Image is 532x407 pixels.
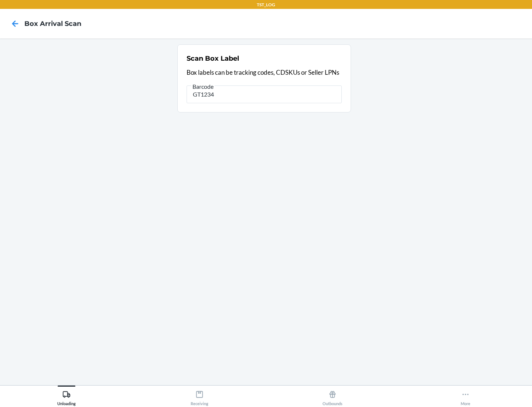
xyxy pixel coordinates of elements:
[187,85,342,103] input: Barcode
[57,387,76,406] div: Unloading
[266,386,399,406] button: Outbounds
[461,387,470,406] div: More
[24,19,81,28] h4: Box Arrival Scan
[257,1,275,8] p: TST_LOG
[133,386,266,406] button: Receiving
[187,54,239,63] h2: Scan Box Label
[187,68,342,77] p: Box labels can be tracking codes, CDSKUs or Seller LPNs
[323,387,342,406] div: Outbounds
[191,83,215,90] span: Barcode
[191,387,208,406] div: Receiving
[399,386,532,406] button: More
